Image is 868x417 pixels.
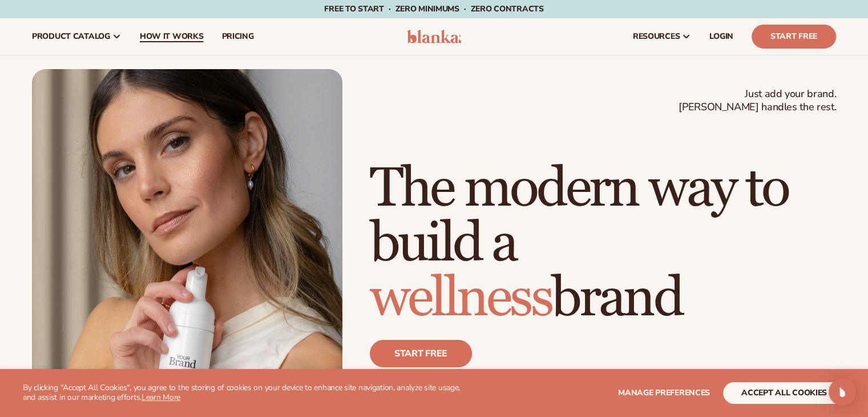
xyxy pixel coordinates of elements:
[407,30,461,43] img: logo
[700,18,742,55] a: LOGIN
[140,32,204,41] span: How It Works
[618,387,710,398] span: Manage preferences
[32,32,110,41] span: product catalog
[679,87,836,114] span: Just add your brand. [PERSON_NAME] handles the rest.
[131,18,213,55] a: How It Works
[752,25,836,49] a: Start Free
[23,18,131,55] a: product catalog
[624,18,700,55] a: resources
[370,162,836,326] h1: The modern way to build a brand
[829,378,856,406] div: Open Intercom Messenger
[370,340,472,367] a: Start free
[709,32,733,41] span: LOGIN
[618,382,710,404] button: Manage preferences
[221,32,253,41] span: pricing
[324,3,543,14] span: Free to start · ZERO minimums · ZERO contracts
[212,18,263,55] a: pricing
[370,265,551,332] span: wellness
[142,392,180,403] a: Learn More
[633,32,680,41] span: resources
[723,382,845,404] button: accept all cookies
[23,383,473,403] p: By clicking "Accept All Cookies", you agree to the storing of cookies on your device to enhance s...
